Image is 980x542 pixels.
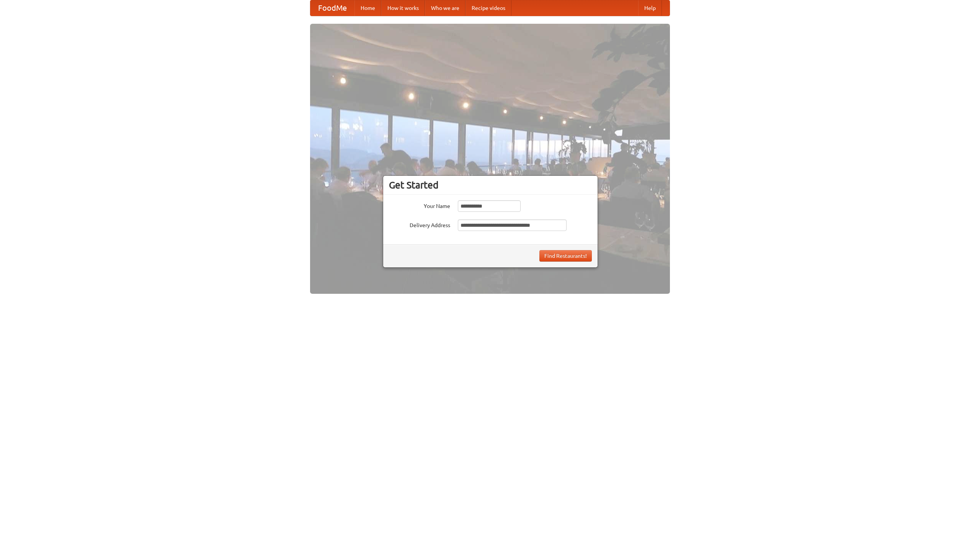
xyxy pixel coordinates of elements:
a: Who we are [425,0,465,16]
a: How it works [381,0,425,16]
label: Your Name [389,200,450,210]
h3: Get Started [389,179,592,191]
button: Find Restaurants! [539,250,592,262]
a: FoodMe [310,0,354,16]
label: Delivery Address [389,219,450,229]
a: Recipe videos [465,0,511,16]
a: Home [354,0,381,16]
a: Help [638,0,662,16]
